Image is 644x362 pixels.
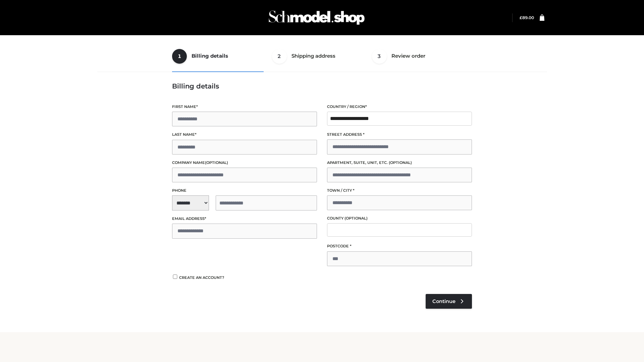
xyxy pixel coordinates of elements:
[327,131,472,138] label: Street address
[172,131,317,138] label: Last name
[520,15,534,20] a: £89.00
[179,275,224,280] span: Create an account?
[426,294,472,309] a: Continue
[327,215,472,222] label: County
[327,243,472,249] label: Postcode
[344,216,368,221] span: (optional)
[520,15,534,20] bdi: 89.00
[172,275,178,279] input: Create an account?
[432,298,455,304] span: Continue
[172,104,317,110] label: First name
[327,187,472,194] label: Town / City
[172,216,317,222] label: Email address
[266,4,367,31] img: Schmodel Admin 964
[172,82,472,90] h3: Billing details
[327,104,472,110] label: Country / Region
[520,15,522,20] span: £
[327,160,472,166] label: Apartment, suite, unit, etc.
[205,160,228,165] span: (optional)
[172,160,317,166] label: Company name
[389,160,412,165] span: (optional)
[172,187,317,194] label: Phone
